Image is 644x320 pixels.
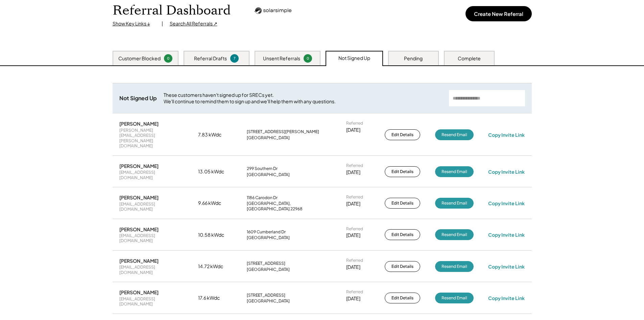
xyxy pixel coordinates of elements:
div: Copy Invite Link [488,295,525,301]
div: [PERSON_NAME] [119,289,159,295]
div: Customer Blocked [118,55,161,62]
div: [EMAIL_ADDRESS][DOMAIN_NAME] [119,201,184,212]
div: [EMAIL_ADDRESS][DOMAIN_NAME] [119,170,184,180]
button: Edit Details [385,293,420,303]
div: 10.58 kWdc [198,232,232,238]
div: 7.83 kWdc [198,131,232,138]
button: Resend Email [435,198,474,209]
button: Edit Details [385,166,420,177]
div: Referred [346,194,363,200]
div: Copy Invite Link [488,200,525,206]
div: [STREET_ADDRESS] [247,293,285,298]
div: [STREET_ADDRESS] [247,261,285,266]
div: 9.66 kWdc [198,200,232,207]
div: Copy Invite Link [488,232,525,238]
button: Edit Details [385,198,420,209]
div: [DATE] [346,264,360,271]
div: [PERSON_NAME][EMAIL_ADDRESS][PERSON_NAME][DOMAIN_NAME] [119,128,184,149]
div: [GEOGRAPHIC_DATA] [247,135,290,141]
div: Referred [346,289,363,295]
div: [EMAIL_ADDRESS][DOMAIN_NAME] [119,233,184,243]
div: Copy Invite Link [488,263,525,270]
div: | [162,20,163,27]
div: [PERSON_NAME] [119,226,159,232]
div: Copy Invite Link [488,132,525,138]
div: [PERSON_NAME] [119,121,159,127]
div: 17.6 kWdc [198,295,232,301]
div: Unsent Referrals [263,55,300,62]
div: Not Signed Up [119,95,157,102]
div: [GEOGRAPHIC_DATA] [247,298,290,304]
div: 299 Southern Dr [247,166,278,171]
div: 14.72 kWdc [198,263,232,270]
div: 0 [305,56,311,61]
button: Resend Email [435,293,474,303]
div: [GEOGRAPHIC_DATA] [247,267,290,272]
h1: Referral Dashboard [113,3,231,19]
div: [STREET_ADDRESS][PERSON_NAME] [247,129,319,134]
div: [GEOGRAPHIC_DATA], [GEOGRAPHIC_DATA] 22968 [247,201,331,211]
div: [DATE] [346,232,360,239]
div: [PERSON_NAME] [119,258,159,264]
div: 7 [231,56,238,61]
div: 0 [165,56,171,61]
div: [EMAIL_ADDRESS][DOMAIN_NAME] [119,264,184,275]
div: [PERSON_NAME] [119,194,159,200]
div: [DATE] [346,127,360,133]
div: Show Key Links ↓ [113,20,155,27]
div: Not Signed Up [338,55,370,62]
div: [DATE] [346,169,360,176]
div: Referred [346,226,363,232]
div: 13.05 kWdc [198,168,232,175]
button: Create New Referral [466,6,532,21]
div: [DATE] [346,200,360,207]
button: Edit Details [385,261,420,272]
div: These customers haven't signed up for SRECs yet. We'll continue to remind them to sign up and we'... [164,92,442,105]
div: Pending [404,55,423,62]
button: Resend Email [435,129,474,140]
div: Referred [346,163,363,168]
div: Referred [346,258,363,263]
button: Resend Email [435,166,474,177]
div: Referral Drafts [194,55,227,62]
div: [GEOGRAPHIC_DATA] [247,172,290,177]
button: Edit Details [385,129,420,140]
button: Resend Email [435,229,474,240]
img: Logo_Horizontal-Black.png [254,7,291,14]
div: 1609 Cumberland Dr [247,229,286,235]
button: Edit Details [385,229,420,240]
div: Copy Invite Link [488,169,525,175]
div: Referred [346,121,363,126]
div: [PERSON_NAME] [119,163,159,169]
div: [GEOGRAPHIC_DATA] [247,235,290,240]
div: 1186 Carodon Dr [247,195,278,200]
div: Search All Referrals ↗ [170,20,217,27]
div: [DATE] [346,295,360,302]
button: Resend Email [435,261,474,272]
div: Complete [458,55,481,62]
div: [EMAIL_ADDRESS][DOMAIN_NAME] [119,296,184,307]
